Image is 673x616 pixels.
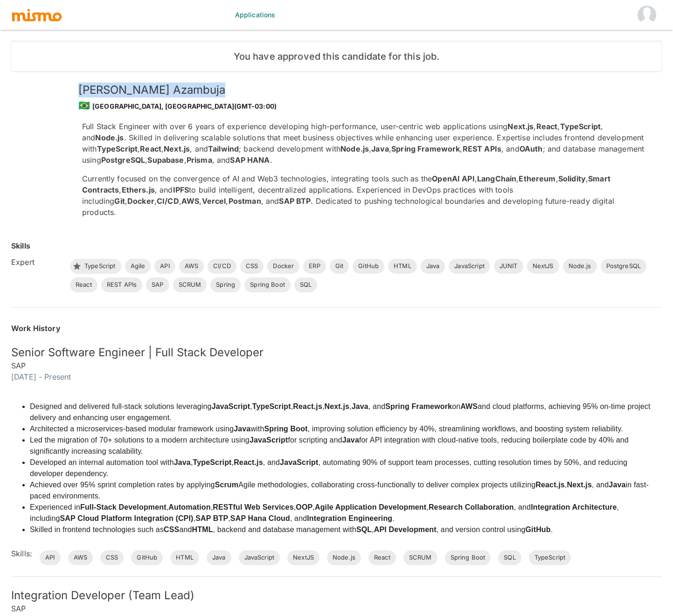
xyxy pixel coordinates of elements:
[287,553,319,562] span: NextJS
[30,457,662,479] li: Developed an internal automation tool with , , , and , automating 90% of support team processes, ...
[30,524,662,535] li: Skilled in frontend technologies such as and , backend and database management with , , and versi...
[157,196,179,206] strong: CI/CD
[164,144,190,153] strong: Next.js
[526,526,551,533] strong: GitHub
[279,196,311,206] strong: SAP BTP
[449,262,490,271] span: JavaScript
[11,83,67,138] img: r4dy4nngdciwyc5g6ltcuhpwz3eo
[11,603,662,614] h6: SAP
[164,526,179,533] strong: CSS
[11,588,662,603] h5: Integration Developer (Team Lead)
[567,481,592,489] strong: Next.js
[280,458,318,466] strong: JavaScript
[250,436,288,444] strong: JavaScript
[234,458,263,466] strong: React.js
[460,402,478,410] strong: AWS
[174,458,191,466] strong: Java
[19,49,654,64] h6: You have approved this candidate for this job.
[179,262,204,271] span: AWS
[208,262,236,271] span: CI/CD
[207,553,231,562] span: Java
[68,553,93,562] span: AWS
[170,553,199,562] span: HTML
[315,503,426,511] strong: Agile Application Development
[60,514,194,522] strong: SAP Cloud Platform Integration (CPI)
[173,280,207,290] span: SCRUM
[30,423,662,435] li: Architected a microservices-based modular framework using with , improving solution efficiency by...
[352,402,368,410] strong: Java
[131,553,163,562] span: GitHub
[429,503,514,511] strong: Research Collaboration
[97,144,138,153] strong: TypeScript
[353,262,384,271] span: GitHub
[244,280,291,290] span: Spring Boot
[212,402,250,410] strong: JavaScript
[146,280,169,290] span: SAP
[230,514,290,522] strong: SAP Hana Cloud
[30,502,662,524] li: Experienced in , , , , , , and , including , , , and .
[78,100,90,111] span: 🇧🇷
[11,256,62,268] h6: Expert
[391,144,460,153] strong: Spring Framework
[215,481,239,489] strong: Scrum
[374,526,437,533] strong: API Development
[147,155,184,165] strong: Supabase
[79,262,121,271] span: TypeScript
[11,548,32,559] h6: Skills:
[327,553,361,562] span: Node.js
[531,503,617,511] strong: Integration Architecture
[80,503,167,511] strong: Full-Stack Development
[114,196,125,206] strong: Git
[563,262,597,271] span: Node.js
[601,262,647,271] span: PostgreSQL
[11,323,662,334] h6: Work History
[529,553,571,562] span: TypeScript
[340,144,369,153] strong: Node.js
[403,553,437,562] span: SCRUM
[432,174,475,183] strong: OpenAI API
[293,402,322,410] strong: React.js
[82,173,647,218] p: Currently focused on the convergence of AI and Web3 technologies, integrating tools such as the ,...
[498,553,521,562] span: SQL
[30,401,662,423] li: Designed and delivered full-stack solutions leveraging , , , , , and on and cloud platforms, achi...
[30,435,662,457] li: Led the migration of 70+ solutions to a modern architecture using for scripting and for API integ...
[229,196,261,206] strong: Postman
[388,262,417,271] span: HTML
[560,122,601,131] strong: TypeScript
[181,196,199,206] strong: AWS
[11,360,662,371] h6: SAP
[95,133,124,142] strong: Node.js
[154,262,175,271] span: API
[210,280,241,290] span: Spring
[609,481,625,489] strong: Java
[356,526,372,533] strong: SQL
[303,262,326,271] span: ERP
[70,280,97,290] span: React
[192,526,213,533] strong: HTML
[296,503,312,511] strong: OOP
[535,481,565,489] strong: React.js
[527,262,559,271] span: NextJS
[307,514,392,522] strong: Integration Engineering
[125,262,151,271] span: Agile
[11,240,30,251] h6: Skills
[294,280,317,290] span: SQL
[100,553,124,562] span: CSS
[330,262,349,271] span: Git
[368,553,396,562] span: React
[78,97,647,113] div: [GEOGRAPHIC_DATA], [GEOGRAPHIC_DATA] (GMT-03:00)
[187,155,212,165] strong: Prisma
[213,503,293,511] strong: RESTful Web Services
[536,122,558,131] strong: React
[264,425,307,433] strong: Spring Boot
[195,514,228,522] strong: SAP BTP
[11,371,662,382] h6: [DATE] - Present
[11,345,662,360] h5: Senior Software Engineer | Full Stack Developer
[558,174,586,183] strong: Solidity
[371,144,389,153] strong: Java
[342,436,359,444] strong: Java
[234,425,250,433] strong: Java
[325,402,350,410] strong: Next.js
[252,402,291,410] strong: TypeScript
[122,185,155,194] strong: Ethers.js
